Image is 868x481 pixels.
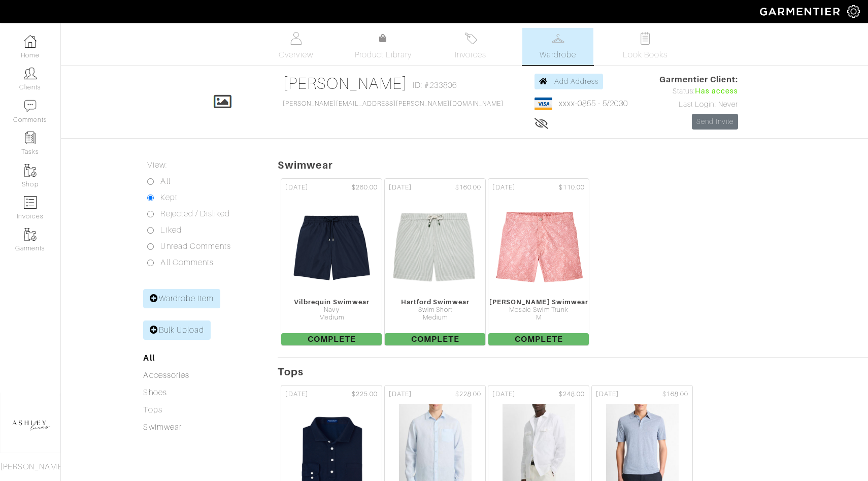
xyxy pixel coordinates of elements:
span: ID: #233806 [413,79,457,91]
span: Look Books [623,49,668,61]
img: todo-9ac3debb85659649dc8f770b8b6100bb5dab4b48dedcbae339e5042a72dfd3cc.svg [639,32,652,45]
span: $168.00 [662,390,688,399]
a: Product Library [348,33,419,61]
img: basicinfo-40fd8af6dae0f16599ec9e87c0ef1c0a1fdea2edbe929e3d69a839185d80c458.svg [290,32,303,45]
label: Unread Comments [160,240,231,252]
h5: Tops [278,366,868,378]
div: Medium [385,314,485,322]
a: Shoes [143,388,166,397]
span: Add Address [554,77,599,85]
span: Complete [281,333,382,345]
h5: Swimwear [278,159,868,171]
a: [DATE] $260.00 Vilbrequin Swimwear Navy Medium Complete [280,177,383,347]
span: Invoices [455,49,486,61]
div: Vilbrequin Swimwear [281,298,382,306]
label: View: [147,159,166,171]
label: Kept [160,191,177,204]
img: YFy8ADWyHKhooHk2bY2KfrVj [383,197,487,298]
a: Swimwear [143,423,181,432]
a: Overview [260,28,331,65]
img: comment-icon-a0a6a9ef722e966f86d9cbdc48e553b5cf19dbc54f86b18d962a5391bc8f6eb6.png [24,100,37,112]
img: dashboard-icon-dbcd8f5a0b271acd01030246c82b418ddd0df26cd7fceb0bd07c9910d44c42f6.png [24,35,37,48]
img: wardrobe-487a4870c1b7c33e795ec22d11cfc2ed9d08956e64fb3008fe2437562e282088.svg [552,32,564,45]
span: [DATE] [389,390,411,399]
a: [PERSON_NAME][EMAIL_ADDRESS][PERSON_NAME][DOMAIN_NAME] [283,100,504,107]
div: Last Login: Never [659,99,739,110]
a: Wardrobe Item [143,289,220,308]
img: 8DFWgA66gBDycL849Xezpm5F [282,197,382,298]
a: Look Books [610,28,681,65]
div: Swim Short [385,306,485,314]
a: [DATE] $110.00 [PERSON_NAME] Swimwear Mosaic Swim Trunk M Complete [487,177,590,347]
span: [DATE] [596,390,618,399]
div: M [488,314,589,322]
img: gear-icon-white-bd11855cb880d31180b6d7d6211b90ccbf57a29d726f0c71d8c61bd08dd39cc2.png [847,5,860,18]
span: $110.00 [559,183,585,193]
img: orders-27d20c2124de7fd6de4e0e44c1d41de31381a507db9b33961299e4e07d508b8c.svg [464,32,477,45]
span: Complete [488,333,589,345]
span: $228.00 [455,390,481,399]
img: garmentier-logo-header-white-b43fb05a5012e4ada735d5af1a66efaba907eab6374d6393d1fbf88cb4ef424d.png [755,3,847,20]
div: Medium [281,314,382,322]
div: Status: [659,86,739,97]
span: [DATE] [389,183,411,193]
span: [DATE] [492,390,515,399]
div: Mosaic Swim Trunk [488,306,589,314]
a: [PERSON_NAME] [283,74,408,92]
div: [PERSON_NAME] Swimwear [488,298,589,306]
a: All [143,353,154,363]
span: [DATE] [492,183,515,193]
a: Bulk Upload [143,320,211,340]
a: [DATE] $160.00 Hartford Swimwear Swim Short Medium Complete [383,177,487,347]
label: All Comments [160,256,214,269]
span: $260.00 [352,183,378,193]
a: Invoices [435,28,506,65]
span: Garmentier Client: [659,74,739,86]
img: clients-icon-6bae9207a08558b7cb47a8932f037763ab4055f8c8b6bfacd5dc20c3e0201464.png [24,67,37,80]
a: Tops [143,405,162,414]
a: Wardrobe [522,28,593,65]
div: Hartford Swimwear [385,298,485,306]
a: Accessories [143,371,189,380]
label: Rejected / Disliked [160,208,230,220]
span: Overview [279,49,313,61]
a: xxxx-0855 - 5/2030 [559,99,628,108]
a: Add Address [535,74,603,89]
div: Navy [281,306,382,314]
span: Complete [385,333,485,345]
img: garments-icon-b7da505a4dc4fd61783c78ac3ca0ef83fa9d6f193b1c9dc38574b1d14d53ca28.png [24,164,37,177]
img: orders-icon-0abe47150d42831381b5fb84f609e132dff9fe21cb692f30cb5eec754e2cba89.png [24,196,37,209]
span: Has access [695,86,739,97]
span: [DATE] [285,183,308,193]
span: $160.00 [455,183,481,193]
span: Wardrobe [540,49,576,61]
img: garments-icon-b7da505a4dc4fd61783c78ac3ca0ef83fa9d6f193b1c9dc38574b1d14d53ca28.png [24,228,37,241]
label: All [160,175,170,187]
img: e42St4WwAXrZt2uDBFPZAYc8 [484,197,593,298]
span: [DATE] [285,390,308,399]
span: $248.00 [559,390,585,399]
img: reminder-icon-8004d30b9f0a5d33ae49ab947aed9ed385cf756f9e5892f1edd6e32f2345188e.png [24,132,37,144]
span: Product Library [355,49,412,61]
span: $225.00 [352,390,378,399]
a: Send Invite [692,114,739,130]
label: Liked [160,224,181,236]
img: visa-934b35602734be37eb7d5d7e5dbcd2044c359bf20a24dc3361ca3fa54326a8a7.png [535,98,552,110]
